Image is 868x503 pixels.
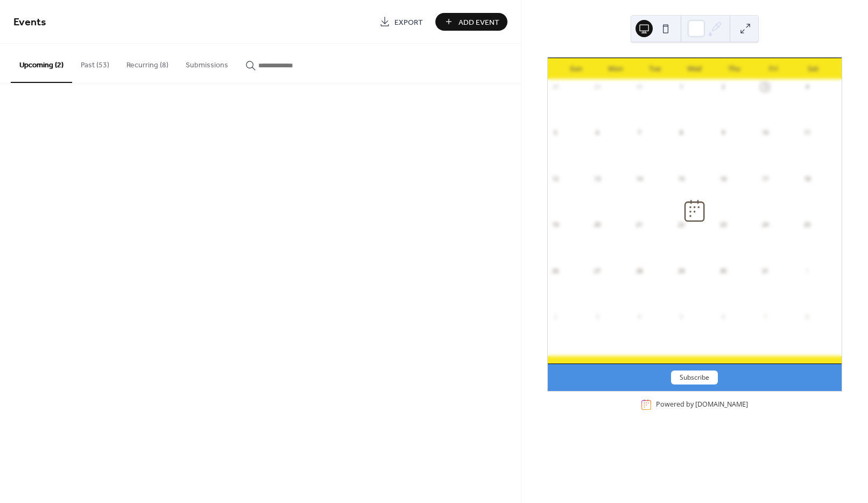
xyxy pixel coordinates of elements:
[803,312,811,320] div: 8
[11,44,72,83] button: Upcoming (2)
[677,312,685,320] div: 5
[761,221,769,229] div: 24
[371,13,431,31] a: Export
[677,174,685,183] div: 15
[635,221,643,229] div: 21
[677,267,685,275] div: 29
[551,129,559,137] div: 5
[803,129,811,137] div: 11
[803,174,811,183] div: 18
[593,174,601,183] div: 13
[803,83,811,91] div: 4
[761,83,769,91] div: 3
[803,267,811,275] div: 1
[794,58,833,80] div: Sat
[593,312,601,320] div: 3
[677,129,685,137] div: 8
[596,58,635,80] div: Mon
[635,267,643,275] div: 28
[118,44,177,82] button: Recurring (8)
[177,44,237,82] button: Submissions
[719,174,727,183] div: 16
[551,221,559,229] div: 19
[593,221,601,229] div: 20
[72,44,118,82] button: Past (53)
[636,58,675,80] div: Tue
[551,83,559,91] div: 28
[754,58,793,80] div: Fri
[593,129,601,137] div: 6
[675,58,714,80] div: Wed
[695,400,748,409] a: [DOMAIN_NAME]
[677,83,685,91] div: 1
[761,312,769,320] div: 7
[458,17,499,28] span: Add Event
[761,267,769,275] div: 31
[13,12,46,33] span: Events
[635,83,643,91] div: 30
[635,174,643,183] div: 14
[593,267,601,275] div: 27
[803,221,811,229] div: 25
[435,13,507,31] button: Add Event
[715,58,754,80] div: Thu
[551,312,559,320] div: 2
[551,174,559,183] div: 12
[719,312,727,320] div: 6
[635,129,643,137] div: 7
[551,267,559,275] div: 26
[656,400,748,409] div: Powered by
[761,129,769,137] div: 10
[719,221,727,229] div: 23
[719,267,727,275] div: 30
[556,58,596,80] div: Sun
[719,83,727,91] div: 2
[671,371,718,385] button: Subscribe
[593,83,601,91] div: 29
[394,17,423,28] span: Export
[677,221,685,229] div: 22
[719,129,727,137] div: 9
[761,174,769,183] div: 17
[635,312,643,320] div: 4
